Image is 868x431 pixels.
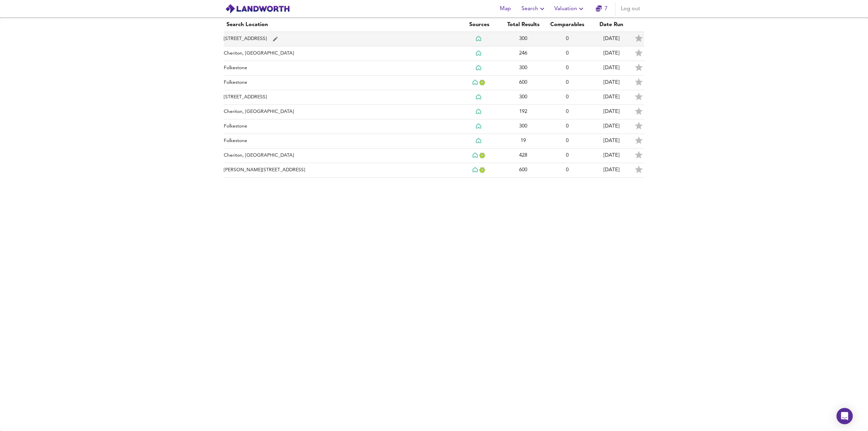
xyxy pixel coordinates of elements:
td: [STREET_ADDRESS] [224,90,457,105]
img: Rightmove [476,50,482,57]
div: Sources [460,21,498,29]
table: simple table [217,18,651,178]
td: 600 [501,76,545,90]
td: 19 [501,134,545,149]
span: Valuation [554,4,585,14]
td: [DATE] [589,163,633,178]
td: [DATE] [589,76,633,90]
td: 0 [545,149,589,163]
td: Cheriton, [GEOGRAPHIC_DATA] [224,149,457,163]
td: [PERSON_NAME][STREET_ADDRESS] [224,163,457,178]
td: 0 [545,76,589,90]
td: 192 [501,105,545,119]
img: Rightmove [476,65,482,71]
td: [DATE] [589,105,633,119]
td: [DATE] [589,149,633,163]
td: 0 [545,163,589,178]
td: Cheriton, [GEOGRAPHIC_DATA] [224,46,457,61]
td: 0 [545,134,589,149]
td: Cheriton, [GEOGRAPHIC_DATA] [224,105,457,119]
td: 600 [501,163,545,178]
button: Map [494,2,516,16]
img: Rightmove [476,94,482,100]
a: 7 [596,4,608,14]
img: Rightmove [472,79,479,86]
th: Search Location [224,18,457,32]
td: 300 [501,32,545,46]
span: Map [497,4,513,14]
img: Rightmove [472,152,479,159]
td: 0 [545,61,589,76]
div: Total Results [504,21,542,29]
img: Rightmove [476,138,482,144]
td: 0 [545,46,589,61]
td: 0 [545,90,589,105]
button: 7 [591,2,612,16]
button: Log out [618,2,643,16]
span: Log out [621,4,640,14]
div: Open Intercom Messenger [836,408,853,424]
td: 428 [501,149,545,163]
td: Folkestone [224,134,457,149]
img: Land Registry [479,80,486,85]
td: [STREET_ADDRESS] [224,32,457,46]
td: [DATE] [589,32,633,46]
td: [DATE] [589,61,633,76]
td: 0 [545,119,589,134]
button: Valuation [552,2,588,16]
img: Land Registry [479,167,486,173]
img: Rightmove [476,109,482,115]
div: Comparables [548,21,587,29]
img: Rightmove [476,123,482,130]
img: Rightmove [476,36,482,42]
td: [DATE] [589,90,633,105]
td: 300 [501,119,545,134]
div: Date Run [592,21,631,29]
td: Folkestone [224,76,457,90]
td: 300 [501,61,545,76]
td: [DATE] [589,134,633,149]
button: Search [519,2,549,16]
td: Folkestone [224,119,457,134]
td: [DATE] [589,46,633,61]
span: Search [521,4,546,14]
td: 246 [501,46,545,61]
td: 300 [501,90,545,105]
img: Land Registry [479,153,486,158]
td: Folkestone [224,61,457,76]
img: Rightmove [472,167,479,173]
td: 0 [545,105,589,119]
img: logo [225,4,290,14]
td: [DATE] [589,119,633,134]
td: 0 [545,32,589,46]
